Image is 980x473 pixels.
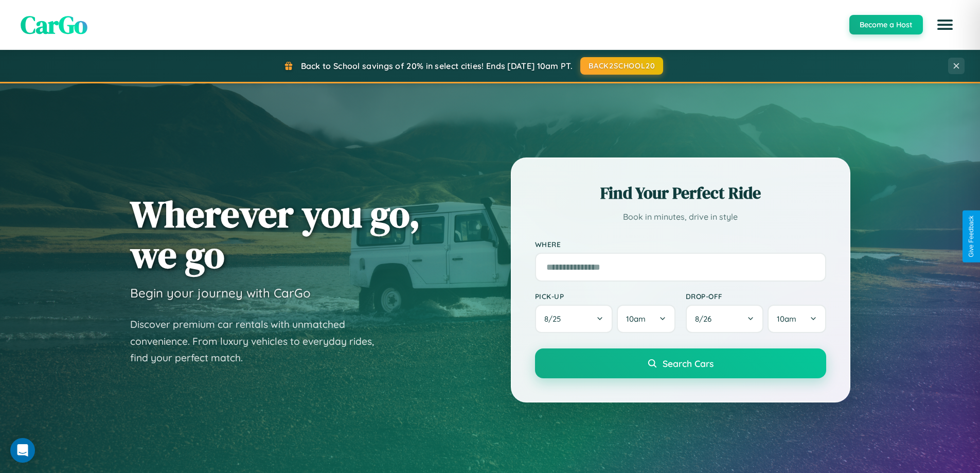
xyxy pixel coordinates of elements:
h3: Begin your journey with CarGo [130,285,311,301]
button: 8/26 [686,305,764,333]
button: 8/25 [535,305,613,333]
span: CarGo [21,8,87,42]
p: Discover premium car rentals with unmatched convenience. From luxury vehicles to everyday rides, ... [130,316,387,366]
span: 8 / 25 [544,314,566,324]
h2: Find Your Perfect Ride [535,182,826,204]
button: Search Cars [535,348,826,378]
p: Book in minutes, drive in style [535,209,826,224]
button: 10am [617,305,675,333]
label: Drop-off [686,292,826,301]
span: 10am [626,314,646,324]
button: BACK2SCHOOL20 [580,57,663,75]
span: 8 / 26 [695,314,717,324]
label: Where [535,240,826,249]
span: Back to School savings of 20% in select cities! Ends [DATE] 10am PT. [301,61,573,71]
button: Become a Host [849,15,923,34]
label: Pick-up [535,292,675,301]
span: 10am [777,314,796,324]
div: Give Feedback [968,216,975,257]
h1: Wherever you go, we go [130,194,420,275]
div: Open Intercom Messenger [10,438,35,463]
button: Open menu [931,10,959,39]
button: 10am [768,305,826,333]
span: Search Cars [663,358,714,369]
